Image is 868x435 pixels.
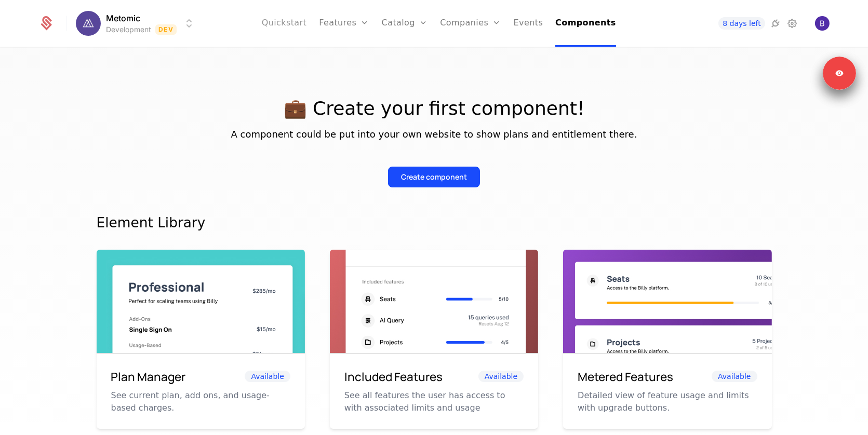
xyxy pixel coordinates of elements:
p: See all features the user has access to with associated limits and usage [344,389,524,414]
p: A component could be put into your own website to show plans and entitlement there. [97,127,772,142]
a: Settings [786,17,798,30]
div: Create component [401,172,467,182]
div: Development [106,24,151,35]
button: Open user button [815,16,830,31]
p: See current plan, add ons, and usage-based charges. [111,389,290,414]
span: Available [245,371,290,382]
span: Available [712,371,757,382]
span: Metomic [106,12,140,24]
span: Available [478,371,524,382]
img: Metomic [76,11,101,36]
h6: Included Features [344,368,443,386]
button: Create component [388,167,480,187]
a: Integrations [769,17,782,30]
p: Detailed view of feature usage and limits with upgrade buttons. [578,389,757,414]
img: Ben van [815,16,830,31]
p: 💼 Create your first component! [97,98,772,119]
a: 8 days left [718,17,765,30]
div: Element Library [97,212,772,233]
span: Dev [155,24,177,35]
button: Select environment [79,12,195,35]
h6: Plan Manager [111,368,186,386]
h6: Metered Features [578,368,673,386]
